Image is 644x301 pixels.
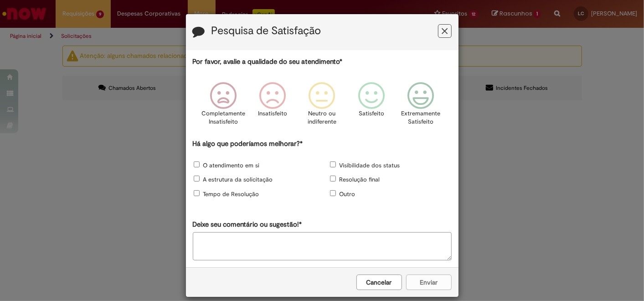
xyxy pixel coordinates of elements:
[348,75,395,138] div: Satisfeito
[258,109,287,118] p: Insatisfeito
[211,25,321,37] label: Pesquisa de Satisfação
[193,139,452,202] div: Há algo que poderíamos melhorar?*
[249,75,296,138] div: Insatisfeito
[299,75,345,138] div: Neutro ou indiferente
[193,220,302,229] label: Deixe seu comentário ou sugestão!*
[200,75,247,138] div: Completamente Insatisfeito
[340,190,355,199] label: Outro
[203,190,259,199] label: Tempo de Resolução
[305,109,338,126] p: Neutro ou indiferente
[203,176,273,184] label: A estrutura da solicitação
[203,161,260,170] label: O atendimento em si
[397,75,444,138] div: Extremamente Satisfeito
[340,161,400,170] label: Visibilidade dos status
[201,109,245,126] p: Completamente Insatisfeito
[356,275,402,290] button: Cancelar
[340,176,380,184] label: Resolução final
[359,109,384,118] p: Satisfeito
[401,109,440,126] p: Extremamente Satisfeito
[193,57,343,67] label: Por favor, avalie a qualidade do seu atendimento*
